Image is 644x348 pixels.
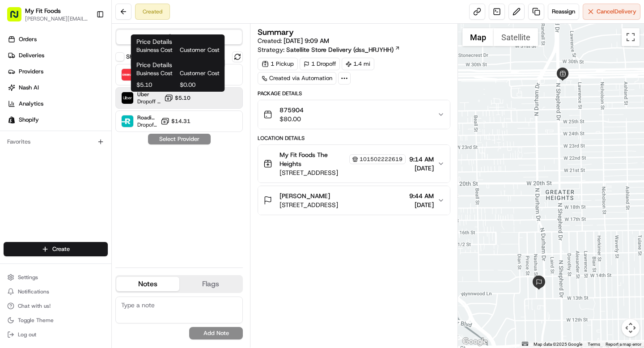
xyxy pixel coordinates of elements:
span: Orders [19,35,37,43]
span: Shopify [19,116,39,124]
div: 1.4 mi [342,58,374,70]
a: Orders [4,32,111,47]
a: Analytics [4,97,111,111]
img: Google [460,336,490,348]
span: $0.00 [180,81,220,89]
span: 9:14 AM [409,155,434,164]
span: [PERSON_NAME] [280,191,330,200]
span: Nash AI [19,84,39,92]
span: [DATE] [409,200,434,209]
span: Satellite Store Delivery (dss_HRJYHH) [286,45,394,54]
span: Customer Cost [180,69,220,77]
div: 1 Pickup [258,58,298,70]
img: Nash [9,9,27,27]
img: Grubhub (MFF) [122,69,133,81]
h1: Price Details [136,60,220,69]
button: Notes [116,277,179,291]
a: Deliveries [4,48,111,63]
span: [DATE] [409,164,434,173]
span: Toggle Theme [18,317,54,324]
span: Deliveries [19,51,44,59]
a: Satellite Store Delivery (dss_HRJYHH) [286,45,400,54]
span: [STREET_ADDRESS] [280,200,338,209]
button: My Fit Foods [25,6,61,15]
button: Show satellite imagery [494,28,538,46]
span: $5.10 [175,94,191,102]
span: Pylon [89,152,108,158]
span: Map data ©2025 Google [534,342,582,347]
span: Cancel Delivery [597,8,636,16]
span: 9:44 AM [409,191,434,200]
img: 1736555255976-a54dd68f-1ca7-489b-9aae-adbdc363a1c4 [9,85,25,102]
a: Providers [4,64,111,79]
button: Keyboard shortcuts [522,342,528,346]
button: Toggle fullscreen view [622,28,640,46]
span: Reassign [552,8,575,16]
button: 875904$80.00 [258,100,449,129]
button: $5.10 [164,93,191,102]
button: Quotes [116,30,242,44]
span: Customer Cost [180,46,220,54]
button: Settings [4,271,108,284]
span: Business Cost [136,69,176,77]
button: Create [4,242,108,256]
span: $14.31 [171,118,191,125]
button: Chat with us! [4,300,108,312]
img: Shopify logo [8,116,15,123]
a: Open this area in Google Maps (opens a new window) [460,336,490,348]
span: Log out [18,331,36,338]
span: Knowledge Base [18,130,68,139]
a: Nash AI [4,81,111,95]
button: Notifications [4,285,108,298]
div: Location Details [258,135,450,142]
h3: Summary [258,28,294,36]
span: Settings [18,274,38,281]
span: Notifications [18,288,49,295]
a: Created via Automation [258,72,336,85]
span: Create [52,245,70,253]
a: Report a map error [606,342,641,347]
div: We're available if you need us! [30,94,113,102]
span: Dropoff ETA - [137,121,157,128]
span: Roadie (P2P) [137,114,157,121]
a: Shopify [4,113,111,127]
span: Providers [19,68,43,76]
button: CancelDelivery [583,4,640,20]
span: Analytics [19,100,43,108]
img: Roadie (P2P) [122,115,133,127]
div: 📗 [9,131,16,138]
div: Start new chat [30,85,147,94]
div: 1 Dropoff [300,58,340,70]
button: Show street map [462,28,494,46]
p: Welcome 👋 [9,36,163,50]
div: 💻 [76,131,83,138]
button: [PERSON_NAME][STREET_ADDRESS]9:44 AM[DATE] [258,186,449,215]
a: 💻API Documentation [72,126,147,142]
div: Package Details [258,90,450,97]
button: My Fit Foods[PERSON_NAME][EMAIL_ADDRESS][DOMAIN_NAME] [4,4,93,25]
button: Reassign [548,4,579,20]
span: [STREET_ADDRESS] [280,168,405,177]
span: Business Cost [136,46,176,54]
button: [PERSON_NAME][EMAIL_ADDRESS][DOMAIN_NAME] [25,15,89,22]
label: Show unavailable [126,53,171,61]
button: My Fit Foods The Heights101502222619[STREET_ADDRESS]9:14 AM[DATE] [258,145,449,182]
button: Toggle Theme [4,314,108,327]
input: Clear [23,58,148,67]
button: Log out [4,328,108,341]
img: Uber [122,92,133,104]
span: 101502222619 [360,156,402,163]
span: $80.00 [280,115,304,123]
a: 📗Knowledge Base [5,126,72,142]
span: Uber [137,91,161,98]
button: Map camera controls [622,319,640,337]
div: Favorites [4,135,108,149]
span: $5.10 [136,81,176,89]
span: 875904 [280,106,304,115]
button: Flags [179,277,242,291]
span: [DATE] 9:09 AM [284,37,329,45]
a: Terms (opens in new tab) [588,342,600,347]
